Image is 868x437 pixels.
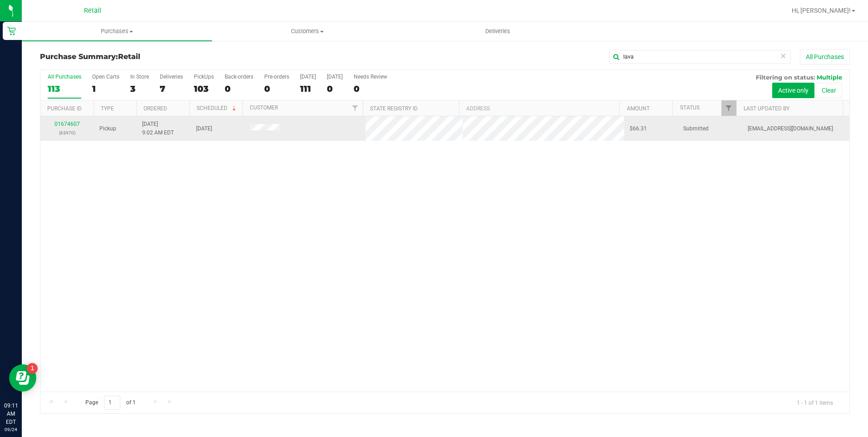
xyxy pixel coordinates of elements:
span: 1 - 1 of 1 items [789,396,840,409]
div: Open Carts [92,74,119,80]
button: Active only [772,83,814,98]
div: 111 [300,84,316,94]
div: In Store [130,74,149,80]
a: State Registry ID [370,105,418,112]
div: Deliveries [160,74,183,80]
iframe: Resource center unread badge [27,363,38,374]
span: Retail [118,52,140,61]
p: (63970) [46,129,89,137]
span: Retail [84,7,101,15]
h3: Purchase Summary: [40,53,310,61]
div: 0 [327,84,343,94]
span: Deliveries [473,27,523,35]
a: Ordered [143,105,167,112]
a: Purchases [22,22,212,41]
p: 09/24 [4,426,18,433]
span: Hi, [PERSON_NAME]! [792,7,851,14]
a: Type [101,105,114,112]
input: 1 [104,396,120,410]
span: Multiple [817,74,842,81]
div: Back-orders [225,74,253,80]
span: [DATE] [196,124,212,133]
span: Clear [780,50,786,62]
span: Purchases [22,27,212,35]
a: Purchase ID [47,105,82,112]
a: Filter [721,100,736,116]
div: [DATE] [327,74,343,80]
a: Scheduled [197,105,238,111]
span: Customers [212,27,402,35]
span: $66.31 [630,124,647,133]
inline-svg: Retail [7,26,16,35]
div: 0 [225,84,253,94]
a: Customer [250,104,278,111]
a: Status [680,104,700,111]
a: Last Updated By [744,105,789,112]
div: 1 [92,84,119,94]
span: [EMAIL_ADDRESS][DOMAIN_NAME] [748,124,833,133]
p: 09:11 AM EDT [4,402,18,426]
div: [DATE] [300,74,316,80]
a: Filter [348,100,363,116]
span: Submitted [683,124,709,133]
iframe: Resource center [9,364,36,392]
a: 01674607 [54,121,80,127]
span: Filtering on status: [756,74,815,81]
a: Amount [627,105,650,112]
div: 103 [194,84,214,94]
button: All Purchases [800,49,850,65]
a: Deliveries [403,22,593,41]
div: 7 [160,84,183,94]
th: Address [459,100,619,116]
div: All Purchases [48,74,81,80]
div: Needs Review [354,74,387,80]
div: 0 [354,84,387,94]
span: Page of 1 [78,396,143,410]
input: Search Purchase ID, Original ID, State Registry ID or Customer Name... [609,50,791,64]
button: Clear [816,83,842,98]
div: Pre-orders [264,74,289,80]
div: 113 [48,84,81,94]
div: 0 [264,84,289,94]
a: Customers [212,22,402,41]
div: 3 [130,84,149,94]
span: Pickup [99,124,116,133]
span: [DATE] 9:02 AM EDT [142,120,174,137]
div: PickUps [194,74,214,80]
